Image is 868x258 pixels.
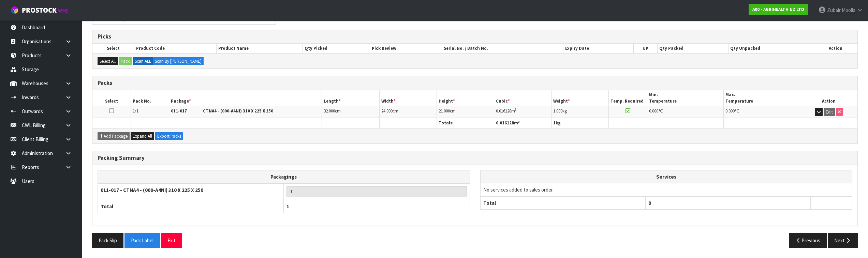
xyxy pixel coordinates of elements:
[98,170,470,183] th: Packagings
[124,233,160,248] button: Pack Label
[551,118,609,128] th: kg
[494,90,551,106] th: Cubic
[496,108,511,114] span: 0.016128
[553,108,562,114] span: 1.000
[648,200,651,206] span: 0
[322,106,379,118] td: cm
[481,183,852,196] td: No services added to sales order.
[381,108,393,114] span: 24.000
[647,106,723,118] td: ℃
[155,132,183,140] button: Export Packs
[437,90,494,106] th: Height
[723,90,800,106] th: Max. Temperature
[515,107,517,112] sup: 3
[437,106,494,118] td: cm
[324,108,335,114] span: 32.000
[161,233,182,248] button: Exit
[814,44,857,53] th: Action
[92,44,134,53] th: Select
[649,108,658,114] span: 0.000
[842,7,855,13] span: Moolla
[437,118,494,128] th: Totals:
[439,108,450,114] span: 21.000
[98,200,284,213] th: Total
[551,90,609,106] th: Weight
[723,106,800,118] td: ℃
[58,7,69,14] small: WMS
[725,108,735,114] span: 0.000
[131,132,154,140] button: Expand All
[609,90,647,106] th: Temp. Required
[647,90,723,106] th: Min. Temperature
[203,108,273,114] strong: CTNA4 - (000-A4NI) 310 X 225 X 250
[494,106,551,118] td: m
[379,90,437,106] th: Width
[322,90,379,106] th: Length
[98,132,130,140] button: Add Package
[134,44,217,53] th: Product Code
[563,44,633,53] th: Expiry Date
[216,44,303,53] th: Product Name
[119,57,132,65] button: Pack
[827,7,841,13] span: Zubair
[494,118,551,128] th: m³
[98,80,852,86] h3: Packs
[22,6,57,15] span: ProStock
[824,108,835,116] button: Edit
[133,133,152,139] span: Expand All
[633,44,658,53] th: UP
[131,90,169,106] th: Pack No.
[92,90,131,106] th: Select
[169,90,322,106] th: Package
[442,44,563,53] th: Serial No. / Batch No.
[553,120,556,126] span: 1
[370,44,442,53] th: Pick Review
[496,120,514,126] span: 0.016128
[749,4,808,15] a: A00 - AGRIHEALTH NZ LTD
[551,106,609,118] td: kg
[828,233,858,248] button: Next
[10,6,19,14] img: cube-alt.png
[481,170,852,183] th: Services
[752,6,804,12] strong: A00 - AGRIHEALTH NZ LTD
[303,44,370,53] th: Qty Picked
[92,233,123,248] button: Pack Slip
[286,203,289,210] span: 1
[98,57,118,65] button: Select All
[379,106,437,118] td: cm
[481,196,646,209] th: Total
[153,57,204,65] label: Scan By [PERSON_NAME]
[101,187,203,193] strong: 011-017 - CTNA4 - (000-A4NI) 310 X 225 X 250
[98,155,852,161] h3: Packing Summary
[171,108,187,114] strong: 011-017
[98,33,852,40] h3: Picks
[658,44,729,53] th: Qty Packed
[133,108,138,114] span: 1/1
[789,233,827,248] button: Previous
[728,44,814,53] th: Qty Unpacked
[800,90,857,106] th: Action
[133,57,153,65] label: Scan ALL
